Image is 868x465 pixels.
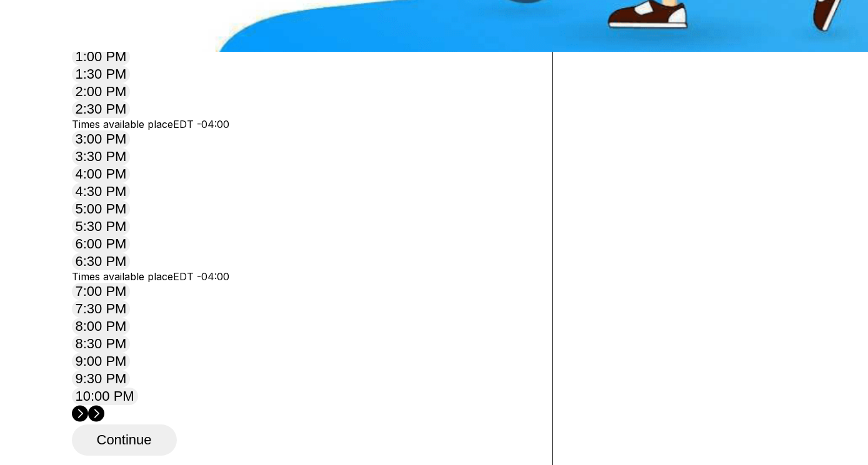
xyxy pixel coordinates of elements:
[173,118,229,130] span: EDT -04:00
[72,218,131,235] button: 5:30 PM
[72,353,131,370] button: 9:00 PM
[72,165,131,183] button: 4:00 PM
[72,148,131,165] button: 3:30 PM
[72,370,131,388] button: 9:30 PM
[72,335,131,353] button: 8:30 PM
[72,388,138,405] button: 10:00 PM
[72,300,131,318] button: 7:30 PM
[72,318,131,335] button: 8:00 PM
[72,83,131,100] button: 2:00 PM
[72,48,131,66] button: 1:00 PM
[72,183,131,200] button: 4:30 PM
[72,283,131,300] button: 7:00 PM
[173,270,229,283] span: EDT -04:00
[72,235,131,253] button: 6:00 PM
[72,200,131,218] button: 5:00 PM
[72,66,131,83] button: 1:30 PM
[72,424,177,456] button: Continue
[72,270,173,283] span: Times available place
[72,253,131,270] button: 6:30 PM
[72,118,173,130] span: Times available place
[72,100,131,118] button: 2:30 PM
[72,130,131,148] button: 3:00 PM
